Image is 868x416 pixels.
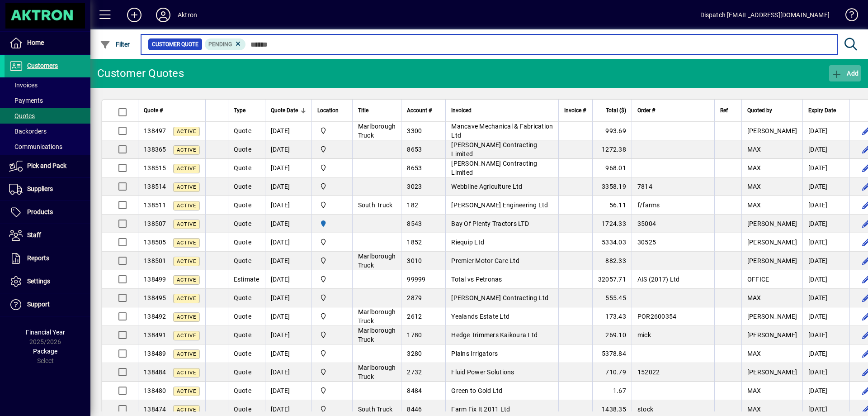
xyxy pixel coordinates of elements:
span: Support [27,301,50,308]
span: Location [317,105,339,115]
span: 138514 [144,183,166,190]
span: [PERSON_NAME] Contracting Limited [451,160,537,176]
span: Quote [234,201,251,209]
span: Active [177,314,196,320]
span: 30525 [637,239,656,246]
td: [DATE] [802,177,849,196]
td: [DATE] [802,215,849,233]
td: [DATE] [265,177,311,196]
span: Yealands Estate Ltd [451,313,509,320]
span: Ref [720,105,728,115]
td: [DATE] [265,233,311,252]
td: 269.10 [592,326,632,344]
td: [DATE] [265,215,311,233]
div: Quote # [144,105,200,115]
span: 3280 [407,350,422,357]
td: [DATE] [265,382,311,400]
td: [DATE] [802,326,849,344]
span: Invoice # [564,105,586,115]
span: Type [234,105,245,115]
span: 3300 [407,127,422,134]
span: Central [317,163,347,173]
a: Backorders [5,124,90,139]
span: Total ($) [606,105,626,115]
span: Customer Quote [152,40,198,49]
span: South Truck [358,201,393,209]
span: 138515 [144,164,166,172]
td: [DATE] [265,122,311,140]
span: Active [177,221,196,227]
span: MAX [747,294,761,301]
td: [DATE] [802,196,849,215]
div: Aktron [178,8,197,22]
span: Bay Of Plenty Tractors LTD [451,220,529,227]
span: Central [317,274,347,284]
td: [DATE] [802,382,849,400]
span: MAX [747,387,761,394]
span: Quote [234,387,251,394]
td: 555.45 [592,289,632,307]
span: 8446 [407,406,422,413]
span: [PERSON_NAME] [747,313,797,320]
span: 35004 [637,220,656,227]
span: Marlborough Truck [358,327,396,343]
span: Customers [27,62,58,69]
span: South Truck [358,406,393,413]
td: [DATE] [802,289,849,307]
span: Add [831,70,859,77]
div: Invoiced [451,105,553,115]
a: Home [5,32,90,54]
span: Quote [234,257,251,264]
a: Support [5,293,90,316]
span: 3023 [407,183,422,190]
span: Quotes [9,112,35,120]
span: 152022 [637,368,660,376]
td: 1724.33 [592,215,632,233]
span: Quote [234,313,251,320]
span: Account # [407,105,432,115]
span: MAX [747,183,761,190]
div: Location [317,105,347,115]
a: Knowledge Base [839,2,857,31]
span: 8484 [407,387,422,394]
td: [DATE] [802,122,849,140]
span: Central [317,182,347,191]
a: Quotes [5,108,90,124]
td: 56.11 [592,196,632,215]
a: Pick and Pack [5,155,90,177]
td: 3358.19 [592,177,632,196]
span: Central [317,200,347,210]
span: 7814 [637,183,652,190]
span: Quote [234,164,251,172]
a: Payments [5,93,90,108]
td: [DATE] [802,307,849,326]
span: 138492 [144,313,166,320]
span: Quote [234,239,251,246]
span: 99999 [407,276,425,283]
span: AIS (2017) Ltd [637,276,680,283]
td: 882.33 [592,252,632,270]
div: Quoted by [747,105,797,115]
a: Settings [5,270,90,293]
td: [DATE] [802,159,849,177]
td: [DATE] [265,326,311,344]
span: Marlborough Truck [358,123,396,139]
td: [DATE] [265,363,311,382]
a: Invoices [5,77,90,93]
span: Quote [234,220,251,227]
div: Customer Quotes [97,66,184,81]
span: Farm Fix It 2011 Ltd [451,406,510,413]
span: Invoices [9,81,38,89]
span: [PERSON_NAME] [747,331,797,339]
td: [DATE] [265,344,311,363]
span: Financial Year [26,329,65,336]
span: 138507 [144,220,166,227]
span: MAX [747,201,761,209]
span: 1780 [407,331,422,339]
span: Central [317,349,347,359]
span: Quote [234,406,251,413]
span: Hedge Trimmers Kaikoura Ltd [451,331,538,339]
span: Central [317,256,347,266]
span: MAX [747,406,761,413]
span: Expiry Date [808,105,836,115]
